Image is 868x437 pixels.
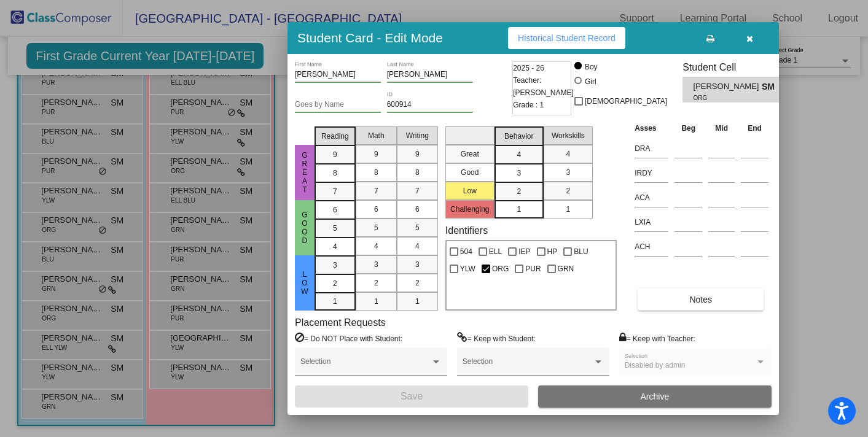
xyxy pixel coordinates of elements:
[584,76,596,87] div: Girl
[682,61,789,73] h3: Student Cell
[635,188,668,207] input: assessment
[445,225,488,236] label: Identifiers
[333,204,337,215] span: 6
[415,204,420,215] span: 6
[631,122,671,135] th: Asses
[295,385,528,408] button: Save
[460,261,475,276] span: YLW
[295,317,386,328] label: Placement Requests
[374,241,378,252] span: 4
[517,168,521,179] span: 3
[492,261,509,276] span: ORG
[333,149,337,160] span: 9
[547,244,558,259] span: HP
[489,244,502,259] span: ELL
[508,27,625,49] button: Historical Student Record
[619,332,695,344] label: = Keep with Teacher:
[299,270,310,296] span: Low
[374,296,378,307] span: 1
[333,260,337,271] span: 3
[333,186,337,197] span: 7
[513,62,544,74] span: 2025 - 26
[295,101,381,109] input: goes by name
[415,167,420,178] span: 8
[415,149,420,160] span: 9
[517,186,521,197] span: 2
[415,241,420,252] span: 4
[635,139,668,158] input: assessment
[415,222,420,233] span: 5
[635,213,668,231] input: assessment
[566,204,570,215] span: 1
[638,288,764,311] button: Notes
[694,80,762,93] span: [PERSON_NAME]
[566,149,570,160] span: 4
[374,222,378,233] span: 5
[333,168,337,179] span: 8
[374,259,378,270] span: 3
[762,80,779,93] span: SM
[401,391,423,401] span: Save
[558,261,574,276] span: GRN
[705,122,738,135] th: Mid
[374,277,378,288] span: 2
[415,277,420,288] span: 2
[321,131,349,142] span: Reading
[689,295,712,304] span: Notes
[538,385,772,408] button: Archive
[517,149,521,160] span: 4
[415,259,420,270] span: 3
[585,94,667,109] span: [DEMOGRAPHIC_DATA]
[694,93,753,102] span: ORG
[333,296,337,307] span: 1
[406,130,429,141] span: Writing
[387,101,473,109] input: Enter ID
[368,130,385,141] span: Math
[333,223,337,234] span: 5
[517,204,521,215] span: 1
[625,361,686,369] span: Disabled by admin
[299,151,310,194] span: Great
[566,185,570,196] span: 2
[457,332,536,344] label: = Keep with Student:
[518,33,616,43] span: Historical Student Record
[635,164,668,182] input: assessment
[552,130,585,141] span: Workskills
[574,244,588,259] span: BLU
[460,244,472,259] span: 504
[299,211,310,245] span: Good
[641,392,670,401] span: Archive
[374,149,378,160] span: 9
[671,122,705,135] th: Beg
[374,167,378,178] span: 8
[513,99,544,111] span: Grade : 1
[635,238,668,256] input: assessment
[518,244,530,259] span: IEP
[374,204,378,215] span: 6
[374,185,378,196] span: 7
[333,278,337,289] span: 2
[525,261,541,276] span: PUR
[504,131,533,142] span: Behavior
[297,30,443,45] h3: Student Card - Edit Mode
[333,241,337,252] span: 4
[415,296,420,307] span: 1
[415,185,420,196] span: 7
[584,61,598,72] div: Boy
[295,332,402,344] label: = Do NOT Place with Student:
[566,167,570,178] span: 3
[513,74,574,99] span: Teacher: [PERSON_NAME]
[738,122,772,135] th: End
